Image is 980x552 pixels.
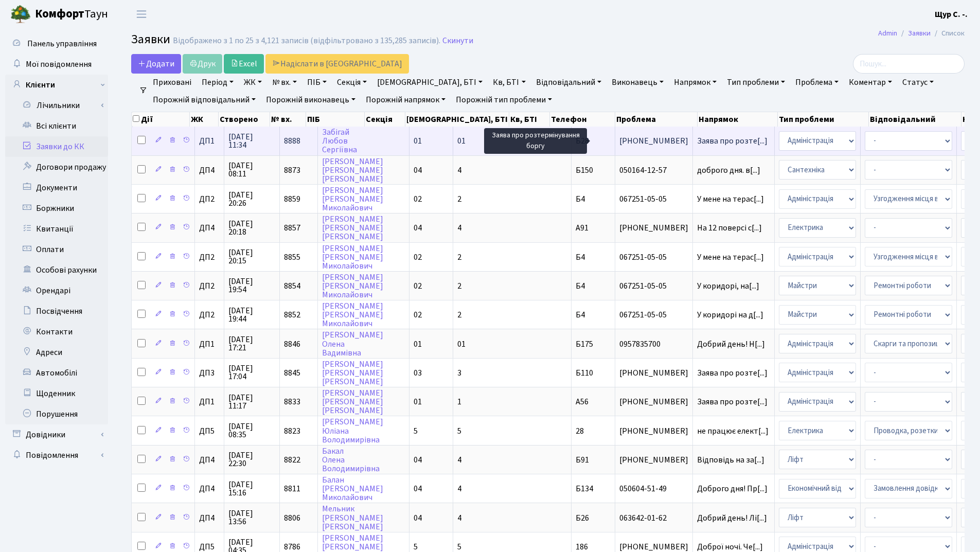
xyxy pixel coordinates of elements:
[5,424,108,445] a: Довідники
[863,23,980,44] nav: breadcrumb
[935,8,968,21] a: Щур С. -.
[414,483,422,494] span: 04
[484,128,587,154] div: Заява про розтермінування боргу
[452,91,556,109] a: Порожній тип проблеми
[322,504,383,532] a: Мельник[PERSON_NAME][PERSON_NAME]
[697,165,760,176] span: доброго дня. в[...]
[576,280,585,292] span: Б4
[284,222,300,234] span: 8857
[173,36,440,46] div: Відображено з 1 по 25 з 4,121 записів (відфільтровано з 135,285 записів).
[228,248,275,265] span: [DATE] 20:15
[322,185,383,213] a: [PERSON_NAME][PERSON_NAME]Миколайович
[224,54,264,74] a: Excel
[284,454,300,466] span: 8822
[576,367,593,379] span: Б110
[576,396,589,407] span: А56
[131,30,170,48] span: Заявки
[550,112,615,127] th: Телефон
[869,112,961,127] th: Відповідальний
[284,280,300,292] span: 8854
[576,454,589,466] span: Б91
[697,512,767,524] span: Добрий день! Лі[...]
[5,136,108,157] a: Заявки до КК
[697,222,762,234] span: На 12 поверсі с[...]
[697,193,764,205] span: У мене на терас[...]
[723,74,789,91] a: Тип проблеми
[457,339,466,350] span: 01
[322,474,383,503] a: Балан[PERSON_NAME]Миколайович
[284,367,300,379] span: 8845
[228,335,275,352] span: [DATE] 17:21
[228,451,275,468] span: [DATE] 22:30
[457,396,461,407] span: 1
[322,330,383,359] a: [PERSON_NAME]ОленаВадимівна
[199,224,220,232] span: ДП4
[619,514,688,522] span: 063642-01-62
[489,74,529,91] a: Кв, БТІ
[373,74,487,91] a: [DEMOGRAPHIC_DATA], БТІ
[199,340,220,348] span: ДП1
[322,213,383,242] a: [PERSON_NAME][PERSON_NAME][PERSON_NAME]
[414,135,422,147] span: 01
[129,6,154,23] button: Переключити навігацію
[5,363,108,383] a: Автомобілі
[132,112,190,127] th: Дії
[199,195,220,203] span: ДП2
[333,74,371,91] a: Секція
[697,483,768,494] span: Доброго дня! Пр[...]
[457,165,461,176] span: 4
[670,74,721,91] a: Напрямок
[5,322,108,342] a: Контакти
[697,425,769,437] span: не працює елект[...]
[12,95,108,116] a: Лічильники
[284,396,300,407] span: 8833
[228,307,275,323] span: [DATE] 19:44
[35,6,108,23] span: Таун
[228,277,275,294] span: [DATE] 19:54
[414,309,422,320] span: 02
[284,309,300,320] span: 8852
[199,253,220,261] span: ДП2
[697,396,768,407] span: Заява про розте[...]
[5,198,108,219] a: Боржники
[5,301,108,322] a: Посвідчення
[5,404,108,424] a: Порушення
[228,422,275,439] span: [DATE] 08:35
[284,252,300,263] span: 8855
[228,364,275,381] span: [DATE] 17:04
[240,74,266,91] a: ЖК
[198,74,238,91] a: Період
[457,309,461,320] span: 2
[619,398,688,406] span: [PHONE_NUMBER]
[908,28,931,39] a: Заявки
[576,252,585,263] span: Б4
[322,359,383,387] a: [PERSON_NAME][PERSON_NAME][PERSON_NAME]
[414,454,422,466] span: 04
[414,396,422,407] span: 01
[935,9,968,20] b: Щур С. -.
[442,36,473,46] a: Скинути
[619,282,688,290] span: 067251-05-05
[284,193,300,205] span: 8859
[414,280,422,292] span: 02
[27,38,97,49] span: Панель управління
[619,340,688,348] span: 0957835700
[619,543,688,551] span: [PHONE_NUMBER]
[619,485,688,493] span: 050604-51-49
[228,509,275,526] span: [DATE] 13:56
[270,112,306,127] th: № вх.
[697,135,768,147] span: Заява про розте[...]
[457,280,461,292] span: 2
[619,253,688,261] span: 067251-05-05
[619,137,688,145] span: [PHONE_NUMBER]
[5,177,108,198] a: Документи
[199,543,220,551] span: ДП5
[853,54,965,74] input: Пошук...
[5,239,108,260] a: Оплати
[262,91,360,109] a: Порожній виконавець
[219,112,270,127] th: Створено
[199,398,220,406] span: ДП1
[322,300,383,329] a: [PERSON_NAME][PERSON_NAME]Миколайович
[5,219,108,239] a: Квитанції
[5,116,108,136] a: Всі клієнти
